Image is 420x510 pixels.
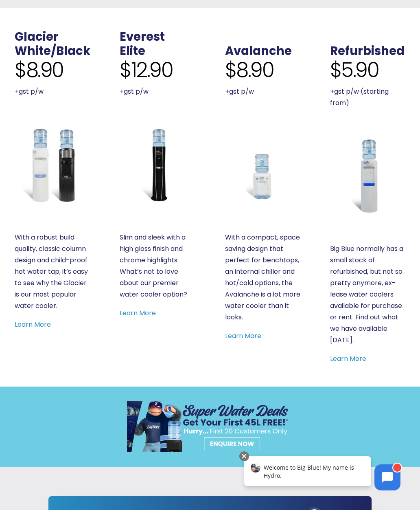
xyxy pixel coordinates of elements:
[330,243,405,346] p: Big Blue normally has a small stock of refurbished, but not so pretty anymore, ex-lease water coo...
[15,29,59,45] a: Glacier
[120,127,195,202] a: Everest Elite
[15,43,90,59] a: White/Black
[127,401,293,452] a: WINTER DEAL
[120,58,173,82] span: $12.90
[120,86,195,97] p: +gst p/w
[225,232,300,323] p: With a compact, space saving design that perfect for benchtops, an internal chiller and hot/cold ...
[330,58,379,82] span: $5.90
[15,58,63,82] span: $8.90
[330,354,366,363] a: Learn More
[330,138,405,213] a: Refurbished
[225,86,300,97] p: +gst p/w
[120,232,195,300] p: Slim and sleek with a high gloss finish and chrome highlights. What’s not to love about our premi...
[15,320,51,329] a: Learn More
[120,308,156,318] a: Learn More
[15,232,90,312] p: With a robust build quality, classic column design and child-proof hot water tap, it’s easy to se...
[330,43,405,59] a: Refurbished
[225,29,228,45] span: .
[15,127,90,202] a: Glacier White or Black
[366,456,409,499] iframe: Chatbot
[236,450,409,499] iframe: Chatbot
[120,43,145,59] a: Elite
[15,86,90,97] p: +gst p/w
[225,127,300,202] a: Benchtop Avalanche
[330,29,333,45] span: .
[225,331,261,341] a: Learn More
[330,86,405,109] p: +gst p/w (starting from)
[225,58,274,82] span: $8.90
[225,43,292,59] a: Avalanche
[120,29,165,45] a: Everest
